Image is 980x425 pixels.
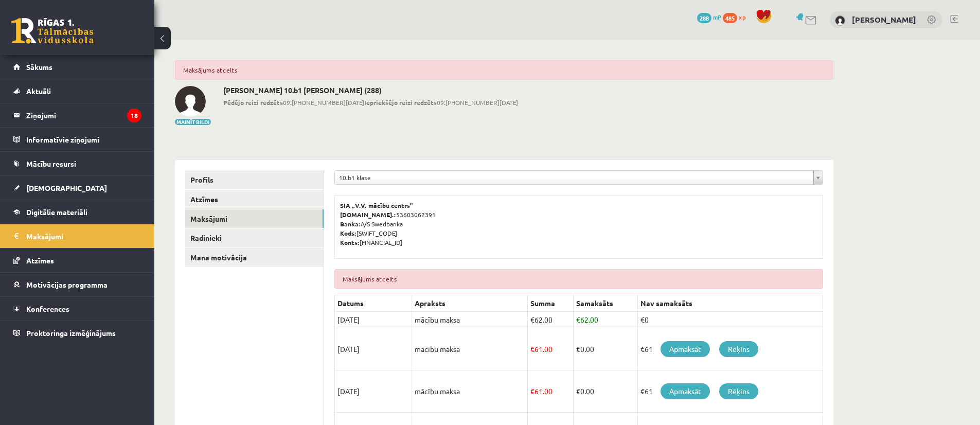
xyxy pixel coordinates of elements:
td: 62.00 [528,312,574,328]
a: Proktoringa izmēģinājums [13,321,141,345]
a: Radinieki [185,228,324,247]
span: 288 [697,13,711,23]
td: 0.00 [573,328,637,370]
b: Pēdējo reizi redzēts [223,98,283,107]
a: Informatīvie ziņojumi [13,128,141,151]
span: mP [713,13,721,21]
a: 485 xp [723,13,751,21]
td: [DATE] [335,370,412,413]
a: Motivācijas programma [13,273,141,296]
span: Digitālie materiāli [26,207,87,217]
span: Aktuāli [26,86,51,96]
legend: Maksājumi [26,224,141,248]
button: Mainīt bildi [175,119,211,125]
td: [DATE] [335,312,412,328]
span: Atzīmes [26,256,54,265]
th: Samaksāts [573,295,637,312]
span: € [530,344,534,353]
legend: Ziņojumi [26,103,141,127]
span: Konferences [26,304,69,313]
a: Mana motivācija [185,248,324,267]
th: Apraksts [412,295,528,312]
span: € [576,315,580,324]
td: €0 [637,312,823,328]
td: mācību maksa [412,312,528,328]
p: 53603062391 A/S Swedbanka [SWIFT_CODE] [FINANCIAL_ID] [340,201,817,247]
span: Proktoringa izmēģinājums [26,328,116,338]
span: Sākums [26,62,52,72]
b: Konts: [340,238,360,246]
a: Atzīmes [185,190,324,209]
td: €61 [637,370,823,413]
span: 09:[PHONE_NUMBER][DATE] 09:[PHONE_NUMBER][DATE] [223,98,518,107]
th: Datums [335,295,412,312]
a: Rēķins [719,341,758,357]
h2: [PERSON_NAME] 10.b1 [PERSON_NAME] (288) [223,86,518,95]
span: € [530,386,534,396]
a: Atzīmes [13,249,141,272]
img: Maksims Cibuļskis [175,86,206,117]
td: mācību maksa [412,328,528,370]
a: Sākums [13,55,141,79]
a: Profils [185,170,324,189]
span: [DEMOGRAPHIC_DATA] [26,183,107,192]
span: € [530,315,534,324]
span: Mācību resursi [26,159,76,168]
legend: Informatīvie ziņojumi [26,128,141,151]
span: € [576,344,580,353]
a: Ziņojumi18 [13,103,141,127]
td: 0.00 [573,370,637,413]
b: Banka: [340,220,361,228]
a: Rēķins [719,383,758,399]
td: 61.00 [528,328,574,370]
td: €61 [637,328,823,370]
th: Summa [528,295,574,312]
span: xp [739,13,745,21]
td: 61.00 [528,370,574,413]
b: [DOMAIN_NAME].: [340,210,396,219]
img: Maksims Cibuļskis [835,15,845,26]
td: mācību maksa [412,370,528,413]
a: Konferences [13,297,141,321]
span: 10.b1 klase [339,171,809,184]
a: Maksājumi [13,224,141,248]
a: Mācību resursi [13,152,141,175]
span: € [576,386,580,396]
i: 18 [127,109,141,122]
a: [DEMOGRAPHIC_DATA] [13,176,141,200]
a: Aktuāli [13,79,141,103]
a: Digitālie materiāli [13,200,141,224]
td: [DATE] [335,328,412,370]
th: Nav samaksāts [637,295,823,312]
b: SIA „V.V. mācību centrs” [340,201,414,209]
a: 288 mP [697,13,721,21]
b: Kods: [340,229,357,237]
a: Apmaksāt [661,383,710,399]
a: Apmaksāt [661,341,710,357]
a: [PERSON_NAME] [852,14,916,25]
a: Rīgas 1. Tālmācības vidusskola [11,18,94,44]
div: Maksājums atcelts [334,269,823,289]
span: 485 [723,13,737,23]
a: Maksājumi [185,209,324,228]
span: Motivācijas programma [26,280,108,289]
a: 10.b1 klase [335,171,823,184]
b: Iepriekšējo reizi redzēts [364,98,437,107]
div: Maksājums atcelts [175,60,833,80]
td: 62.00 [573,312,637,328]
